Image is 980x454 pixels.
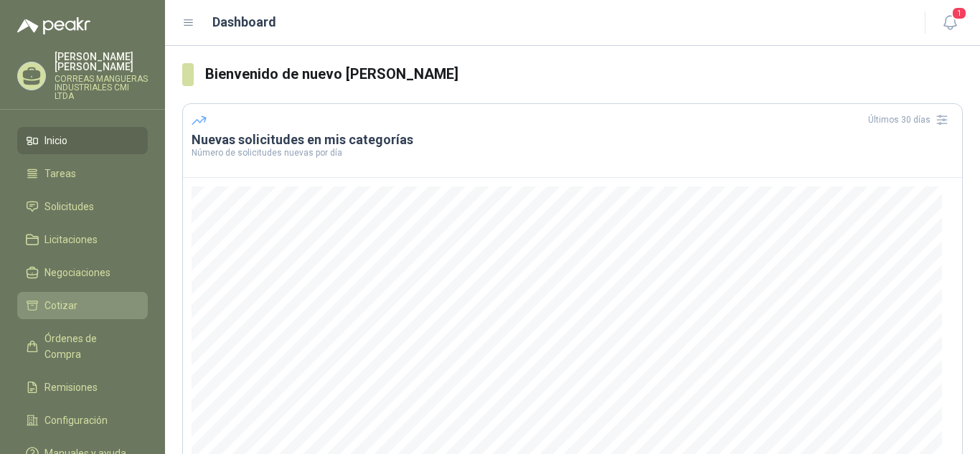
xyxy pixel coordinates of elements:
a: Negociaciones [17,259,148,286]
h3: Nuevas solicitudes en mis categorías [192,131,953,148]
span: Cotizar [44,298,77,313]
span: Inicio [44,133,67,148]
a: Órdenes de Compra [17,325,148,368]
span: Licitaciones [44,232,98,247]
span: Solicitudes [44,199,94,214]
p: Número de solicitudes nuevas por día [192,148,953,157]
h3: Bienvenido de nuevo [PERSON_NAME] [205,63,963,85]
a: Licitaciones [17,226,148,253]
span: Remisiones [44,379,98,395]
p: [PERSON_NAME] [PERSON_NAME] [55,52,148,72]
img: Logo peakr [17,17,90,34]
a: Inicio [17,127,148,154]
a: Solicitudes [17,193,148,220]
a: Tareas [17,160,148,187]
a: Cotizar [17,292,148,319]
a: Configuración [17,407,148,434]
div: Últimos 30 días [868,108,953,131]
a: Remisiones [17,374,148,401]
button: 1 [937,10,963,36]
p: CORREAS MANGUERAS INDUSTRIALES CMI LTDA [55,75,148,100]
span: Tareas [44,166,76,181]
span: Órdenes de Compra [44,331,134,362]
span: Configuración [44,412,108,428]
span: 1 [951,6,967,20]
span: Negociaciones [44,265,110,280]
h1: Dashboard [212,12,276,32]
